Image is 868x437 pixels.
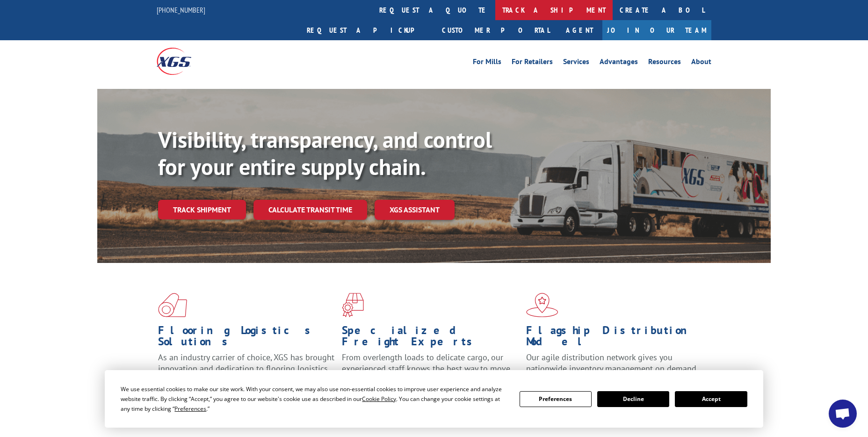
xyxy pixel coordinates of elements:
[520,391,592,407] button: Preferences
[600,58,638,68] a: Advantages
[158,325,335,352] h1: Flooring Logistics Solutions
[158,200,246,219] a: Track shipment
[829,400,857,428] div: Open chat
[526,293,558,317] img: xgs-icon-flagship-distribution-model-red
[362,395,396,403] span: Cookie Policy
[526,325,703,352] h1: Flagship Distribution Model
[691,58,711,68] a: About
[675,391,747,407] button: Accept
[648,58,681,68] a: Resources
[253,200,367,220] a: Calculate transit time
[473,58,501,68] a: For Mills
[158,293,187,317] img: xgs-icon-total-supply-chain-intelligence-red
[158,352,334,385] span: As an industry carrier of choice, XGS has brought innovation and dedication to flooring logistics...
[435,20,557,40] a: Customer Portal
[342,325,519,352] h1: Specialized Freight Experts
[158,125,492,181] b: Visibility, transparency, and control for your entire supply chain.
[342,352,519,393] p: From overlength loads to delicate cargo, our experienced staff knows the best way to move your fr...
[105,370,763,428] div: Cookie Consent Prompt
[121,384,508,414] div: We use essential cookies to make our site work. With your consent, we may also use non-essential ...
[557,20,602,40] a: Agent
[300,20,435,40] a: Request a pickup
[174,405,206,413] span: Preferences
[597,391,669,407] button: Decline
[526,352,698,374] span: Our agile distribution network gives you nationwide inventory management on demand.
[602,20,711,40] a: Join Our Team
[375,200,455,220] a: XGS ASSISTANT
[157,5,205,15] a: [PHONE_NUMBER]
[342,293,364,317] img: xgs-icon-focused-on-flooring-red
[563,58,589,68] a: Services
[512,58,553,68] a: For Retailers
